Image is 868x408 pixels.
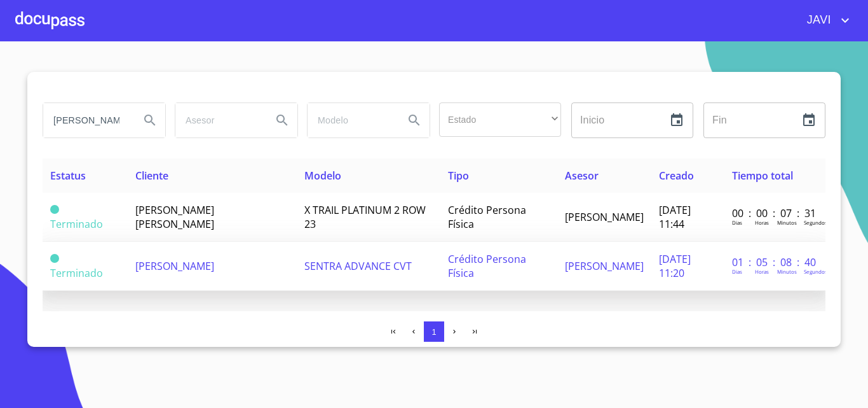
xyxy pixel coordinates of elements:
span: Terminado [50,217,103,231]
button: Search [399,105,430,136]
span: [DATE] 11:20 [659,252,691,280]
p: Horas [755,268,769,275]
span: [PERSON_NAME] [PERSON_NAME] [135,203,214,231]
input: search [43,103,130,137]
span: [PERSON_NAME] [135,259,214,273]
p: Segundos [804,268,827,275]
p: Segundos [804,219,827,226]
span: Tipo [448,169,469,183]
span: Terminado [50,266,103,280]
p: 00 : 00 : 07 : 31 [732,206,818,220]
input: search [175,103,262,137]
span: Estatus [50,169,86,183]
span: Cliente [135,169,168,183]
span: SENTRA ADVANCE CVT [304,259,412,273]
p: Dias [732,268,742,275]
span: [DATE] 11:44 [659,203,691,231]
button: Search [267,105,297,136]
span: Crédito Persona Física [448,252,526,280]
span: Terminado [50,254,59,263]
button: Search [135,105,165,136]
span: X TRAIL PLATINUM 2 ROW 23 [304,203,426,231]
span: [PERSON_NAME] [565,210,644,224]
span: Asesor [565,169,599,183]
span: Crédito Persona Física [448,203,526,231]
span: Terminado [50,205,59,214]
p: Minutos [777,268,797,275]
span: 1 [431,327,436,337]
span: Creado [659,169,694,183]
p: Dias [732,219,742,226]
p: 01 : 05 : 08 : 40 [732,255,818,269]
span: Modelo [304,169,341,183]
div: ​ [439,102,561,137]
span: Tiempo total [732,169,793,183]
button: account of current user [797,10,853,31]
p: Horas [755,219,769,226]
p: Minutos [777,219,797,226]
span: [PERSON_NAME] [565,259,644,273]
input: search [308,103,394,137]
span: JAVI [797,10,837,31]
button: 1 [424,321,444,342]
